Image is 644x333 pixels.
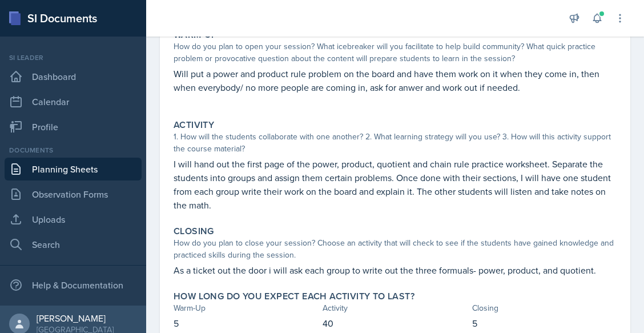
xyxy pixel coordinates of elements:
a: Profile [5,115,142,138]
div: Closing [472,302,617,314]
label: Activity [174,119,214,131]
div: How do you plan to close your session? Choose an activity that will check to see if the students ... [174,237,617,261]
p: Will put a power and product rule problem on the board and have them work on it when they come in... [174,67,617,94]
div: 1. How will the students collaborate with one another? 2. What learning strategy will you use? 3.... [174,131,617,155]
p: 40 [323,316,467,330]
a: Observation Forms [5,183,142,206]
div: Si leader [5,53,142,63]
p: As a ticket out the door i will ask each group to write out the three formuals- power, product, a... [174,263,617,277]
div: Activity [323,302,467,314]
a: Calendar [5,90,142,113]
a: Search [5,233,142,256]
div: [PERSON_NAME] [37,312,114,324]
div: Documents [5,145,142,155]
p: 5 [472,316,617,330]
p: 5 [174,316,318,330]
div: Warm-Up [174,302,318,314]
label: How long do you expect each activity to last? [174,291,414,302]
div: How do you plan to open your session? What icebreaker will you facilitate to help build community... [174,41,617,65]
div: Help & Documentation [5,274,142,296]
p: I will hand out the first page of the power, product, quotient and chain rule practice worksheet.... [174,157,617,212]
a: Uploads [5,208,142,231]
a: Dashboard [5,65,142,88]
label: Closing [174,226,214,237]
a: Planning Sheets [5,158,142,180]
